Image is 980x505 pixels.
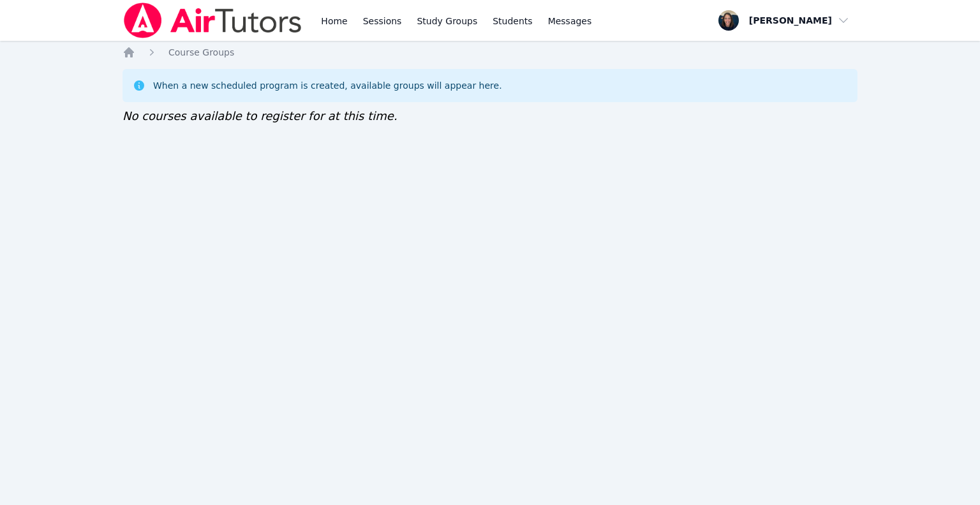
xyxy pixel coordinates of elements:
[122,46,857,59] nav: Breadcrumb
[122,109,397,123] span: No courses available to register for at this time.
[168,46,234,59] a: Course Groups
[548,15,592,27] span: Messages
[168,47,234,57] span: Course Groups
[153,79,502,92] div: When a new scheduled program is created, available groups will appear here.
[122,3,303,38] img: Air Tutors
